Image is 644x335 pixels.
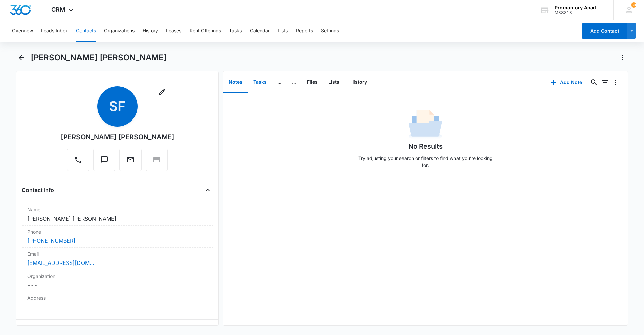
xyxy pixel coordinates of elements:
[250,20,270,42] button: Calendar
[296,20,313,42] button: Reports
[27,228,208,235] label: Phone
[272,72,287,93] button: ...
[190,20,221,42] button: Rent Offerings
[27,294,208,301] label: Address
[51,6,65,13] span: CRM
[166,20,181,42] button: Leases
[345,72,372,93] button: History
[27,237,75,245] a: [PHONE_NUMBER]
[22,226,213,248] div: Phone[PHONE_NUMBER]
[22,186,54,194] h4: Contact Info
[409,108,442,141] img: No Data
[27,250,208,257] label: Email
[610,77,621,88] button: Overflow Menu
[27,259,94,267] a: [EMAIL_ADDRESS][DOMAIN_NAME]
[27,281,208,289] dd: ---
[97,86,138,127] span: SF
[323,72,345,93] button: Lists
[555,5,604,10] div: account name
[16,52,26,63] button: Back
[119,159,142,165] a: Email
[248,72,272,93] button: Tasks
[355,155,496,169] p: Try adjusting your search or filters to find what you’re looking for.
[582,23,627,39] button: Add Contact
[223,72,248,93] button: Notes
[12,20,33,42] button: Overview
[544,74,589,90] button: Add Note
[302,72,323,93] button: Files
[22,203,213,226] div: Name[PERSON_NAME] [PERSON_NAME]
[27,303,208,311] dd: ---
[22,292,213,314] div: Address---
[67,149,89,171] button: Call
[202,185,213,195] button: Close
[76,20,96,42] button: Contacts
[67,159,89,165] a: Call
[93,159,115,165] a: Text
[27,214,208,223] dd: [PERSON_NAME] [PERSON_NAME]
[408,141,443,151] h1: No Results
[93,149,115,171] button: Text
[31,53,167,63] h1: [PERSON_NAME] [PERSON_NAME]
[287,72,302,93] button: ...
[143,20,158,42] button: History
[22,248,213,270] div: Email[EMAIL_ADDRESS][DOMAIN_NAME]
[104,20,135,42] button: Organizations
[555,10,604,15] div: account id
[599,77,610,88] button: Filters
[61,132,174,142] div: [PERSON_NAME] [PERSON_NAME]
[119,149,142,171] button: Email
[589,77,599,88] button: Search...
[278,20,288,42] button: Lists
[41,20,68,42] button: Leads Inbox
[27,206,208,213] label: Name
[631,2,636,8] span: 30
[229,20,242,42] button: Tasks
[631,2,636,8] div: notifications count
[617,52,628,63] button: Actions
[321,20,339,42] button: Settings
[27,273,208,280] label: Organization
[22,270,213,292] div: Organization---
